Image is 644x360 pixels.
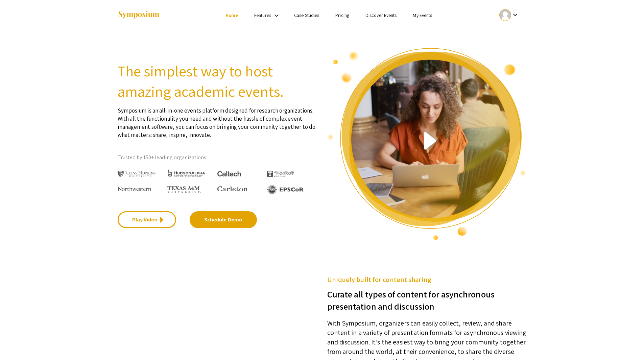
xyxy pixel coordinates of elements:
[225,12,238,18] a: Home
[294,12,319,18] a: Case Studies
[118,61,317,101] h2: The simplest way to host amazing academic events.
[217,186,248,192] img: Carleton
[413,12,432,18] a: My Events
[118,10,160,20] img: Symposium by ForagerOne
[327,274,527,285] h5: Uniquely built for content sharing
[267,185,304,194] img: EPSCOR
[335,12,349,18] a: Pricing
[254,12,271,18] a: Features
[118,101,317,139] p: Symposium is an all-in-one events platform designed for research organizations. With all the func...
[167,186,201,193] img: Texas A&M University
[217,171,241,177] img: Caltech
[5,330,29,355] iframe: Chat
[365,12,397,18] a: Discover Events
[492,7,526,23] button: Expand account dropdown
[511,11,519,19] mat-icon: Expand account dropdown
[118,187,151,191] img: Northwestern
[267,171,294,177] img: The University of Tennessee
[118,171,156,177] img: Johns Hopkins University
[118,211,176,228] a: Play Video
[190,211,257,228] a: Schedule Demo
[167,169,206,177] img: HudsonAlpha
[327,47,527,241] img: video overview of Symposium
[327,285,527,312] h3: Curate all types of content for asynchronous presentation and discussion
[272,11,281,20] mat-icon: Expand Features list
[118,152,317,163] p: Trusted by 150+ leading organizations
